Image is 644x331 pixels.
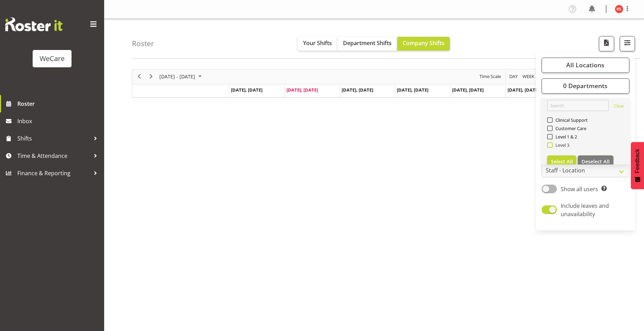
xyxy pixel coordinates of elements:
span: Week [522,72,535,81]
span: Include leaves and unavailability [561,202,609,218]
span: Show all users [561,185,598,193]
span: 0 Departments [563,82,608,90]
span: Your Shifts [303,39,332,47]
span: Deselect All [582,158,610,165]
button: Timeline Week [521,72,536,81]
span: [DATE] - [DATE] [159,72,196,81]
span: Time & Attendance [17,151,90,161]
div: previous period [133,69,145,84]
span: Shifts [17,133,90,144]
img: rhianne-sharples11255.jpg [615,5,623,13]
span: Customer Care [553,126,587,131]
span: Feedback [634,149,641,173]
button: Department Shifts [337,37,397,51]
div: August 18 - 24, 2025 [157,69,206,84]
button: August 2025 [158,72,205,81]
span: [DATE], [DATE] [397,87,428,93]
span: Time Scale [479,72,502,81]
button: Previous [135,72,144,81]
span: Finance & Reporting [17,168,90,178]
span: [DATE], [DATE] [231,87,262,93]
h4: Roster [132,40,154,48]
span: Roster [17,99,101,109]
div: WeCare [40,53,65,64]
span: [DATE], [DATE] [508,87,539,93]
span: [DATE], [DATE] [452,87,484,93]
button: Company Shifts [397,37,450,51]
a: Clear [614,103,624,111]
div: next period [145,69,157,84]
span: [DATE], [DATE] [286,87,318,93]
button: Select All [547,155,577,168]
button: 0 Departments [542,78,629,94]
div: Timeline Week of August 19, 2025 [132,69,616,98]
span: [DATE], [DATE] [342,87,373,93]
button: Your Shifts [298,37,337,51]
button: Time Scale [478,72,502,81]
span: Day [509,72,518,81]
span: Inbox [17,116,101,126]
button: Timeline Day [508,72,519,81]
button: Feedback - Show survey [631,142,644,189]
span: Level 1 & 2 [553,134,577,139]
button: Download a PDF of the roster according to the set date range. [599,36,614,51]
span: Clinical Support [553,117,588,123]
img: Rosterit website logo [5,17,62,31]
button: Next [147,72,156,81]
input: Search [547,100,609,111]
span: All Locations [566,61,604,69]
span: Company Shifts [403,39,444,47]
button: Filter Shifts [620,36,635,51]
button: Deselect All [578,155,613,168]
span: Department Shifts [343,39,392,47]
span: Select All [551,158,573,165]
span: Level 3 [553,142,570,148]
button: All Locations [542,58,629,73]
